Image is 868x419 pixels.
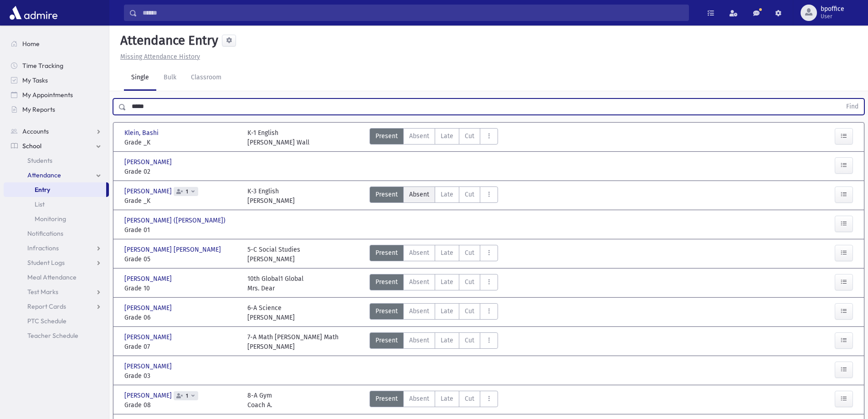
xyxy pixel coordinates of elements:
span: Late [441,131,453,141]
span: PTC Schedule [27,317,67,325]
span: [PERSON_NAME] [124,274,174,284]
a: Teacher Schedule [4,328,109,343]
span: Absent [409,277,429,287]
span: Grade _K [124,196,238,206]
span: Grade _K [124,138,238,147]
span: Absent [409,336,429,345]
span: Cut [465,248,474,258]
span: Notifications [27,229,63,238]
span: Absent [409,131,429,141]
div: 8-A Gym Coach A. [247,391,272,410]
span: Report Cards [27,302,66,310]
span: [PERSON_NAME] [124,362,174,371]
span: Time Tracking [22,62,63,70]
span: Teacher Schedule [27,331,78,340]
a: Meal Attendance [4,270,109,285]
span: Meal Attendance [27,273,77,281]
span: 1 [184,393,190,399]
a: My Tasks [4,73,109,88]
span: Test Marks [27,288,58,296]
span: Late [441,190,453,199]
span: Grade 07 [124,342,238,352]
span: [PERSON_NAME] [PERSON_NAME] [124,245,223,254]
span: Cut [465,131,474,141]
a: Test Marks [4,285,109,299]
span: Present [375,336,398,345]
div: K-3 English [PERSON_NAME] [247,186,295,206]
span: Grade 06 [124,313,238,322]
a: Accounts [4,124,109,139]
span: Accounts [22,127,49,135]
span: My Appointments [22,91,73,99]
span: My Reports [22,105,55,114]
a: Missing Attendance History [117,53,200,61]
a: Single [124,65,156,91]
span: [PERSON_NAME] [124,303,174,313]
span: Cut [465,306,474,316]
button: Find [841,99,864,114]
div: K-1 English [PERSON_NAME] Wall [247,128,309,147]
span: Late [441,277,453,287]
a: Attendance [4,168,109,182]
a: Monitoring [4,212,109,226]
span: Monitoring [35,215,66,223]
span: User [821,13,844,20]
span: Grade 01 [124,225,238,235]
img: AdmirePro [7,4,60,22]
a: Classroom [184,65,229,91]
div: AttTypes [370,303,498,322]
span: School [22,142,41,150]
span: Student Logs [27,259,65,267]
div: AttTypes [370,332,498,352]
a: Home [4,36,109,51]
div: 10th Global1 Global Mrs. Dear [247,274,303,293]
span: Grade 02 [124,167,238,176]
span: Grade 03 [124,371,238,381]
a: Student Logs [4,255,109,270]
span: Late [441,248,453,258]
span: Grade 08 [124,400,238,410]
span: Grade 10 [124,284,238,293]
span: Present [375,277,398,287]
span: My Tasks [22,76,48,84]
span: Present [375,394,398,403]
span: Entry [35,186,50,194]
span: Present [375,248,398,258]
span: Late [441,394,453,403]
span: Absent [409,394,429,403]
span: Infractions [27,244,59,252]
div: AttTypes [370,128,498,147]
span: Cut [465,277,474,287]
a: Bulk [156,65,184,91]
span: [PERSON_NAME] [124,332,174,342]
a: Notifications [4,226,109,241]
a: List [4,197,109,212]
a: School [4,139,109,153]
span: Present [375,131,398,141]
span: bpoffice [821,5,844,13]
div: AttTypes [370,245,498,264]
a: Infractions [4,241,109,255]
h5: Attendance Entry [117,33,218,48]
span: 1 [184,189,190,195]
span: [PERSON_NAME] [124,157,174,167]
span: [PERSON_NAME] [124,391,174,400]
span: Cut [465,394,474,403]
a: My Reports [4,102,109,117]
span: Late [441,306,453,316]
a: Entry [4,182,106,197]
a: Report Cards [4,299,109,314]
u: Missing Attendance History [120,53,200,61]
span: Absent [409,306,429,316]
div: 7-A Math [PERSON_NAME] Math [PERSON_NAME] [247,332,339,352]
span: Absent [409,248,429,258]
span: List [35,200,45,208]
div: 6-A Science [PERSON_NAME] [247,303,295,322]
div: AttTypes [370,274,498,293]
span: Students [27,156,52,165]
div: 5-C Social Studies [PERSON_NAME] [247,245,300,264]
span: Cut [465,190,474,199]
span: Attendance [27,171,61,179]
span: Cut [465,336,474,345]
span: Present [375,190,398,199]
